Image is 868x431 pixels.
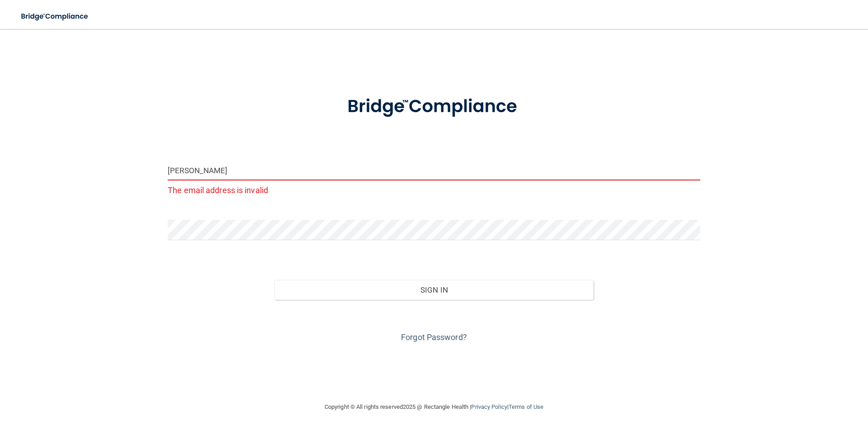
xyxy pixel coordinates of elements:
button: Sign In [274,280,594,300]
img: bridge_compliance_login_screen.278c3ca4.svg [14,7,97,26]
a: Forgot Password? [401,332,467,342]
div: Copyright © All rights reserved 2025 @ Rectangle Health | | [269,393,599,422]
a: Terms of Use [509,403,543,410]
input: Email [168,160,700,180]
img: bridge_compliance_login_screen.278c3ca4.svg [329,83,539,130]
p: The email address is invalid [168,183,700,198]
a: Privacy Policy [471,403,507,410]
